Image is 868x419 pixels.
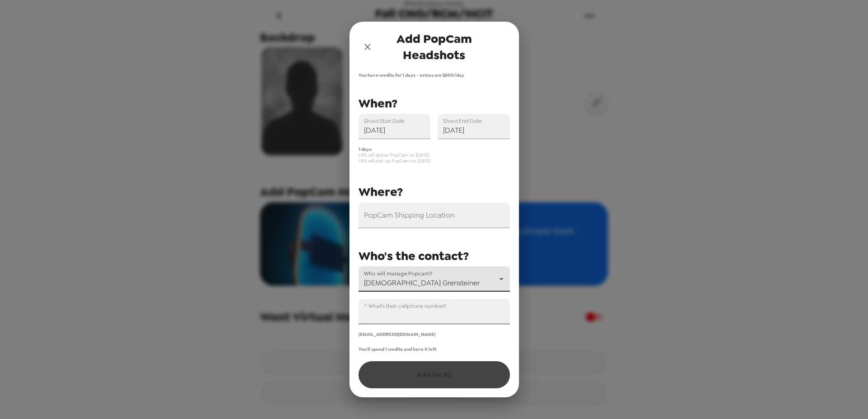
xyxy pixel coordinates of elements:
label: Shoot Start Date [364,117,404,125]
span: Where? [359,184,403,200]
label: Shoot End Date [443,117,482,125]
label: ^ What's their cellphone number? [364,302,446,310]
button: close [359,38,377,56]
input: Choose date, selected date is Oct 27, 2025 [359,114,431,139]
span: UPS will pick up PopCam on [DATE] [359,158,510,164]
div: [DEMOGRAPHIC_DATA] Grensteiner [359,266,510,292]
label: Who will manage Popcam? [364,270,432,277]
span: You have credits for 1 days - extras are $ 800 /day [359,72,510,78]
span: You'll spend 1 credits and have 0 left [359,346,436,352]
span: 1 days [359,146,510,152]
span: Who's the contact? [359,248,469,264]
span: Add PopCam Headshots [377,31,492,63]
span: [EMAIL_ADDRESS][DOMAIN_NAME] [359,331,435,337]
input: Choose date, selected date is Oct 27, 2025 [438,114,510,139]
span: When? [359,95,397,112]
span: UPS will deliver PopCam on [DATE] [359,152,510,158]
